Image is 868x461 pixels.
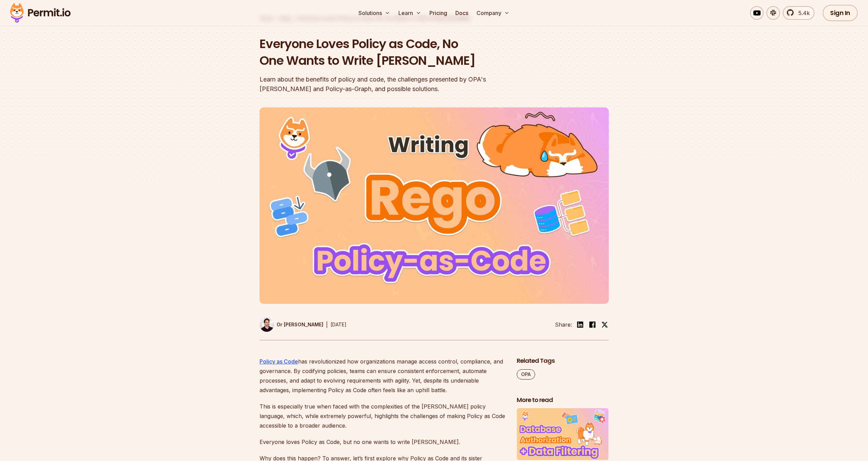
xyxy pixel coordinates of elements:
[453,6,471,20] a: Docs
[326,321,328,329] div: |
[396,6,424,20] button: Learn
[277,321,323,328] p: Or [PERSON_NAME]
[260,358,298,365] a: Policy as Code
[474,6,512,20] button: Company
[260,107,609,304] img: Everyone Loves Policy as Code, No One Wants to Write Rego
[576,321,584,329] img: linkedin
[601,321,608,328] img: twitter
[783,6,814,20] a: 5.4k
[260,437,506,447] p: Everyone loves Policy as Code, but no one wants to write [PERSON_NAME].
[260,35,521,69] h1: Everyone Loves Policy as Code, No One Wants to Write [PERSON_NAME]
[260,357,506,395] p: has revolutionized how organizations manage access control, compliance, and governance. By codify...
[517,357,609,365] h2: Related Tags
[517,369,535,380] a: OPA
[823,5,858,21] a: Sign In
[260,317,274,332] img: Or Weis
[588,321,597,329] img: facebook
[330,322,347,327] time: [DATE]
[427,6,450,20] a: Pricing
[517,396,609,404] h2: More to read
[555,321,572,329] li: Share:
[260,75,521,94] div: Learn about the benefits of policy and code, the challenges presented by OPA's [PERSON_NAME] and ...
[260,317,323,332] a: Or [PERSON_NAME]
[794,9,810,17] span: 5.4k
[517,408,609,460] img: Implementing Database Permissions
[7,1,74,25] img: Permit logo
[356,6,393,20] button: Solutions
[260,402,506,430] p: This is especially true when faced with the complexities of the [PERSON_NAME] policy language, wh...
